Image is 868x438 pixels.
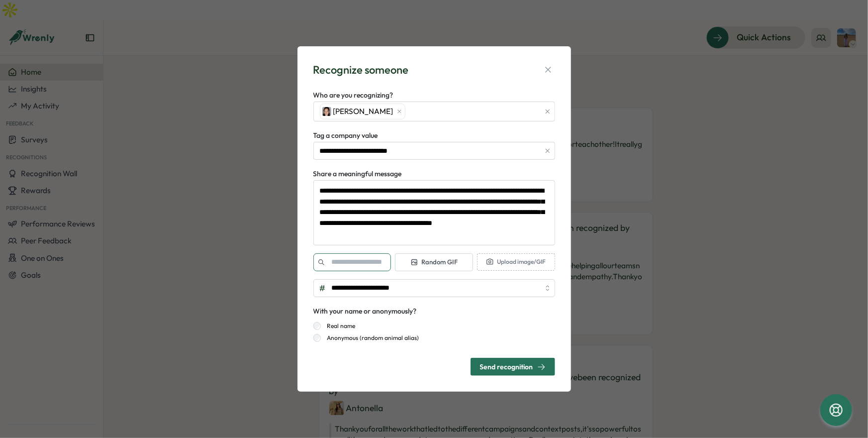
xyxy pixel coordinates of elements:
span: [PERSON_NAME] [333,106,393,117]
label: Share a meaningful message [313,169,402,180]
button: Random GIF [395,253,473,271]
div: Recognize someone [313,62,409,78]
img: India Bastien [322,107,331,116]
button: Send recognition [471,358,555,376]
div: With your name or anonymously? [313,306,417,317]
label: Real name [321,322,355,330]
div: Send recognition [480,363,546,371]
label: Tag a company value [313,130,378,141]
span: Random GIF [410,258,458,267]
label: Anonymous (random animal alias) [321,334,419,342]
label: Who are you recognizing? [313,90,393,101]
